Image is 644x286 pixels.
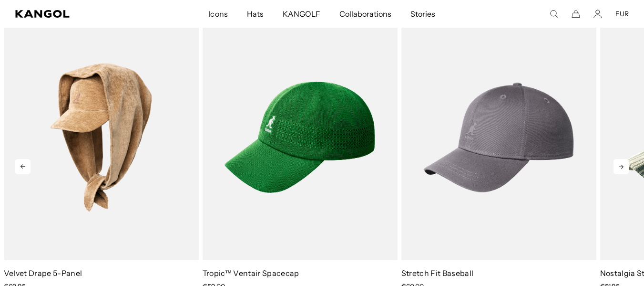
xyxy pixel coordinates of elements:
[401,268,473,278] a: Stretch Fit Baseball
[550,10,558,18] summary: Search here
[572,10,580,18] button: Cart
[4,268,82,278] a: Velvet Drape 5-Panel
[15,10,138,18] a: Kangol
[4,15,199,260] img: Velvet Drape 5-Panel
[615,10,629,18] button: EUR
[593,10,602,18] a: Account
[203,15,398,260] img: Tropic™ Ventair Spacecap
[203,268,299,278] a: Tropic™ Ventair Spacecap
[401,15,596,260] img: Stretch Fit Baseball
